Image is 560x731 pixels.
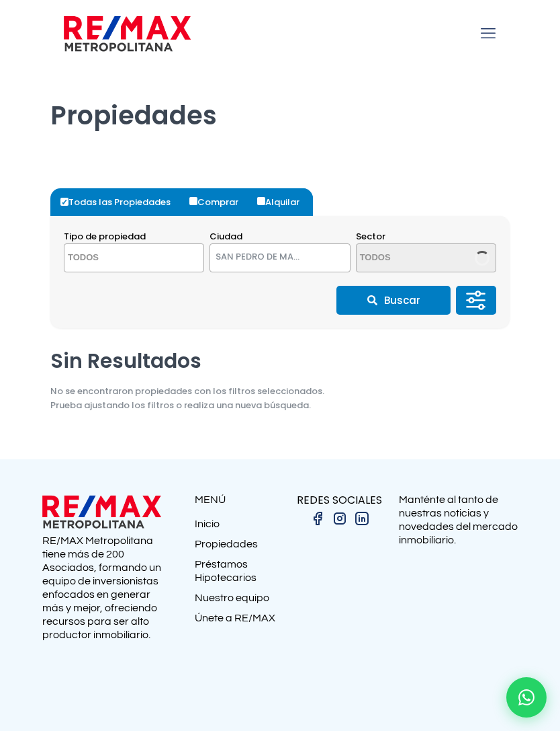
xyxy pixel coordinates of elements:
[331,253,336,264] span: ×
[64,230,146,243] span: Tipo de propiedad
[257,197,265,205] input: Alquilar
[310,510,326,527] img: facebook.png
[64,244,179,273] textarea: Search
[195,493,280,507] p: MENÚ
[64,13,191,54] img: remax-metropolitana-logo
[332,510,348,527] img: instagram.png
[57,188,184,216] label: Todas las Propiedades
[280,493,399,507] p: REDES SOCIALES
[254,188,313,216] label: Alquilar
[209,230,242,243] span: Ciudad
[195,611,280,631] a: Únete a RE/MAX
[354,510,370,527] img: linkedin.png
[210,247,317,266] span: SAN PEDRO DE MACORÍS
[42,493,161,531] img: remax metropolitana logo
[189,197,197,205] input: Comprar
[195,557,280,591] a: Préstamos Hipotecarios
[50,384,324,412] p: No se encontraron propiedades con los filtros seleccionados. Prueba ajustando los filtros o reali...
[357,244,471,273] textarea: Search
[209,243,350,272] span: SAN PEDRO DE MACORÍS
[195,591,280,611] a: Nuestro equipo
[477,22,500,45] a: mobile menu
[60,198,68,206] input: Todas las Propiedades
[399,493,518,547] p: Manténte al tanto de nuestras noticias y novedades del mercado inmobiliario.
[318,247,336,269] button: Remove all items
[356,230,385,243] span: Sector
[195,517,280,537] a: Inicio
[399,557,518,728] iframe: Form 0
[42,534,161,642] p: RE/MAX Metropolitana tiene más de 200 Asociados, formando un equipo de inversionistas enfocados e...
[50,68,510,131] h1: Propiedades
[186,188,252,216] label: Comprar
[195,537,280,557] a: Propiedades
[50,348,324,374] h2: Sin Resultados
[336,286,451,315] button: Buscar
